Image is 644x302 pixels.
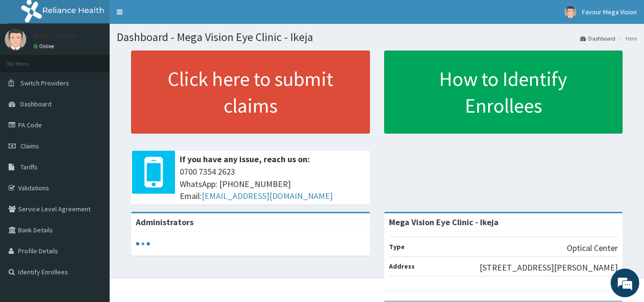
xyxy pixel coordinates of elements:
span: Favour Mega Vision [582,8,637,16]
img: User Image [564,6,576,18]
span: Dashboard [20,100,51,108]
svg: audio-loading [136,237,150,251]
p: Mega Vision [33,31,77,40]
a: How to Identify Enrollees [384,51,623,134]
li: Here [616,34,637,42]
p: Optical Center [567,242,618,254]
span: Claims [20,142,39,150]
img: User Image [5,29,26,50]
a: Click here to submit claims [131,51,370,134]
span: Switch Providers [20,79,69,87]
b: Type [389,242,405,251]
p: [STREET_ADDRESS][PERSON_NAME] [480,261,618,274]
span: 0700 7354 2623 WhatsApp: [PHONE_NUMBER] Email: [180,166,365,202]
strong: Mega Vision Eye Clinic - Ikeja [389,217,499,228]
a: Online [33,43,56,50]
b: Address [389,262,415,271]
a: Dashboard [580,34,615,42]
b: If you have any issue, reach us on: [180,154,310,165]
b: Administrators [136,217,194,228]
a: [EMAIL_ADDRESS][DOMAIN_NAME] [202,190,333,201]
h1: Dashboard - Mega Vision Eye Clinic - Ikeja [117,31,637,43]
span: Tariffs [20,163,38,171]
